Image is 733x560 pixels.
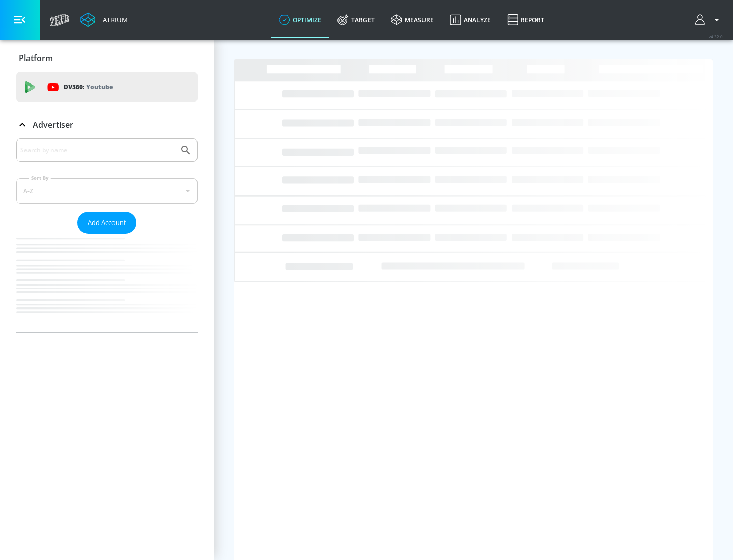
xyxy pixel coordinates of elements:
label: Sort By [29,175,51,181]
a: Analyze [442,2,499,38]
button: Add Account [77,212,136,234]
span: v 4.32.0 [709,34,723,39]
div: Platform [16,44,198,72]
span: Add Account [88,217,126,229]
div: Advertiser [16,138,198,332]
p: Advertiser [33,119,73,130]
div: Advertiser [16,110,198,139]
a: Target [329,2,383,38]
input: Search by name [20,144,175,157]
div: Atrium [99,15,128,24]
div: DV360: Youtube [16,72,198,102]
a: measure [383,2,442,38]
a: Report [499,2,552,38]
p: DV360: [64,81,113,93]
a: optimize [271,2,329,38]
nav: list of Advertiser [16,234,198,332]
p: Platform [19,52,53,64]
p: Youtube [86,81,113,92]
a: Atrium [80,12,128,27]
div: A-Z [16,178,198,204]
